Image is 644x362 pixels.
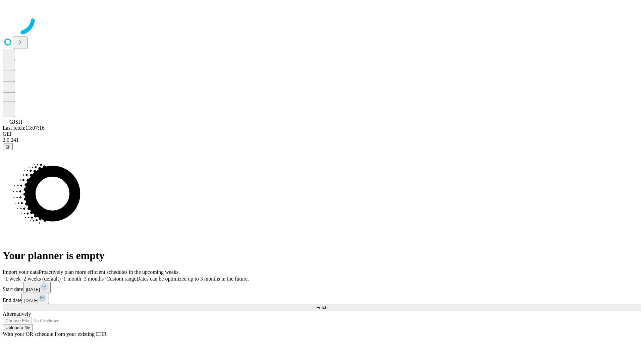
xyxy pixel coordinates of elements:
[137,276,249,282] span: Dates can be optimized up to 3 months in the future.
[3,269,39,275] span: Import your data
[23,276,61,282] span: 2 weeks (default)
[3,137,641,143] div: 2.0.241
[26,287,40,292] span: [DATE]
[3,131,641,137] div: GEI
[3,125,45,131] span: Last fetch: 13:07:16
[5,276,21,282] span: 1 week
[9,119,22,125] span: GJSH
[3,282,641,293] div: Start date
[5,144,10,149] span: @
[39,269,180,275] span: Proactively plan more efficient schedules in the upcoming weeks.
[63,276,81,282] span: 1 month
[21,293,49,304] button: [DATE]
[3,324,33,331] button: Upload a file
[3,311,31,317] span: Alternatively
[3,249,641,262] h1: Your planner is empty
[316,305,327,310] span: Fetch
[106,276,136,282] span: Custom range
[23,282,51,293] button: [DATE]
[3,293,641,304] div: End date
[84,276,104,282] span: 3 months
[24,298,38,303] span: [DATE]
[3,143,13,150] button: @
[3,331,107,337] span: With your OR schedule from your existing EHR
[3,304,641,311] button: Fetch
